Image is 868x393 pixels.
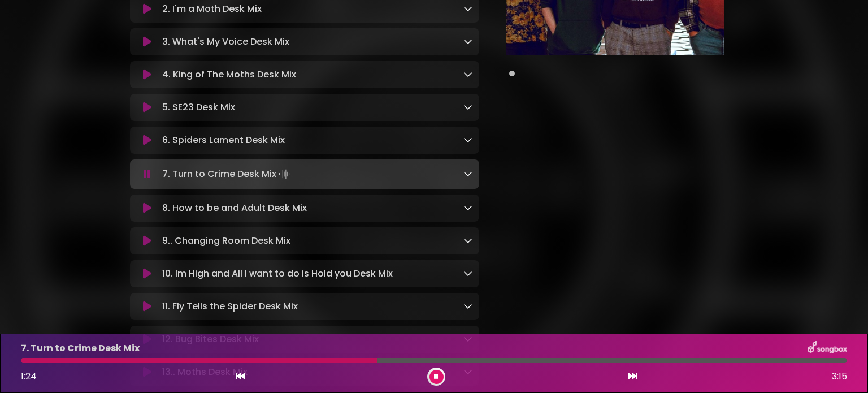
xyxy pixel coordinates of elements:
[808,341,847,356] img: songbox-logo-white.png
[162,332,259,346] p: 12. Bug Bites Desk Mix
[162,68,296,81] p: 4. King of The Moths Desk Mix
[21,342,140,355] p: 7. Turn to Crime Desk Mix
[162,35,289,49] p: 3. What's My Voice Desk Mix
[162,234,290,248] p: 9.. Changing Room Desk Mix
[276,166,292,182] img: waveform4.gif
[162,101,235,114] p: 5. SE23 Desk Mix
[162,201,307,215] p: 8. How to be and Adult Desk Mix
[162,267,393,280] p: 10. Im High and All I want to do is Hold you Desk Mix
[162,133,285,147] p: 6. Spiders Lament Desk Mix
[162,300,298,313] p: 11. Fly Tells the Spider Desk Mix
[162,2,262,16] p: 2. I'm a Moth Desk Mix
[21,370,37,383] span: 1:24
[162,166,292,182] p: 7. Turn to Crime Desk Mix
[832,370,847,383] span: 3:15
